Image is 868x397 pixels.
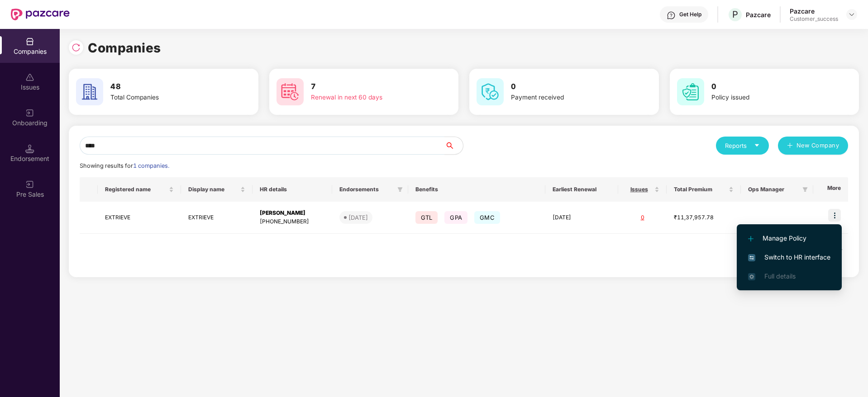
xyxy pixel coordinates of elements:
img: svg+xml;base64,PHN2ZyBpZD0iRHJvcGRvd24tMzJ4MzIiIHhtbG5zPSJodHRwOi8vd3d3LnczLm9yZy8yMDAwL3N2ZyIgd2... [848,11,855,18]
img: svg+xml;base64,PHN2ZyB4bWxucz0iaHR0cDovL3d3dy53My5vcmcvMjAwMC9zdmciIHdpZHRoPSI2MCIgaGVpZ2h0PSI2MC... [477,78,504,105]
span: Total Premium [674,186,727,193]
div: Payment received [511,93,625,103]
img: svg+xml;base64,PHN2ZyBpZD0iSGVscC0zMngzMiIgeG1sbnM9Imh0dHA6Ly93d3cudzMub3JnLzIwMDAvc3ZnIiB3aWR0aD... [667,11,676,20]
div: Policy issued [711,93,825,103]
td: [DATE] [545,202,618,234]
span: Issues [625,186,653,193]
img: New Pazcare Logo [11,9,70,20]
img: svg+xml;base64,PHN2ZyB3aWR0aD0iMjAiIGhlaWdodD0iMjAiIHZpZXdCb3g9IjAgMCAyMCAyMCIgZmlsbD0ibm9uZSIgeG... [25,109,34,118]
span: GMC [474,211,500,224]
img: svg+xml;base64,PHN2ZyB4bWxucz0iaHR0cDovL3d3dy53My5vcmcvMjAwMC9zdmciIHdpZHRoPSI2MCIgaGVpZ2h0PSI2MC... [677,78,704,105]
img: svg+xml;base64,PHN2ZyB4bWxucz0iaHR0cDovL3d3dy53My5vcmcvMjAwMC9zdmciIHdpZHRoPSIxNiIgaGVpZ2h0PSIxNi... [748,254,755,261]
span: GPA [444,211,467,224]
img: svg+xml;base64,PHN2ZyB3aWR0aD0iMTQuNSIgaGVpZ2h0PSIxNC41IiB2aWV3Qm94PSIwIDAgMTYgMTYiIGZpbGw9Im5vbm... [25,144,34,153]
span: Ops Manager [748,186,798,193]
div: [PHONE_NUMBER] [260,217,325,226]
th: Display name [181,177,253,202]
th: Issues [618,177,667,202]
div: [PERSON_NAME] [260,209,325,217]
img: icon [828,209,841,222]
span: Switch to HR interface [748,252,830,262]
span: P [732,9,738,20]
th: Total Premium [667,177,741,202]
span: filter [801,184,810,195]
th: Earliest Renewal [545,177,618,202]
th: Registered name [98,177,181,202]
th: HR details [253,177,332,202]
img: svg+xml;base64,PHN2ZyB4bWxucz0iaHR0cDovL3d3dy53My5vcmcvMjAwMC9zdmciIHdpZHRoPSIxMi4yMDEiIGhlaWdodD... [748,236,754,241]
span: 1 companies. [133,162,169,169]
h3: 0 [711,81,825,93]
img: svg+xml;base64,PHN2ZyB3aWR0aD0iMjAiIGhlaWdodD0iMjAiIHZpZXdCb3g9IjAgMCAyMCAyMCIgZmlsbD0ibm9uZSIgeG... [25,180,34,189]
h1: Companies [88,38,161,58]
span: Registered name [105,186,167,193]
span: filter [802,187,808,192]
span: caret-down [754,142,760,148]
div: Get Help [679,11,701,18]
button: plusNew Company [778,137,848,155]
img: svg+xml;base64,PHN2ZyB4bWxucz0iaHR0cDovL3d3dy53My5vcmcvMjAwMC9zdmciIHdpZHRoPSI2MCIgaGVpZ2h0PSI2MC... [277,78,304,105]
img: svg+xml;base64,PHN2ZyB4bWxucz0iaHR0cDovL3d3dy53My5vcmcvMjAwMC9zdmciIHdpZHRoPSI2MCIgaGVpZ2h0PSI2MC... [76,78,103,105]
span: Showing results for [80,162,169,169]
div: 0 [625,213,659,222]
span: Endorsements [339,186,394,193]
th: Benefits [408,177,546,202]
th: More [813,177,848,202]
span: filter [397,187,403,192]
div: [DATE] [348,213,368,222]
div: ₹11,37,957.78 [674,213,734,222]
img: svg+xml;base64,PHN2ZyBpZD0iSXNzdWVzX2Rpc2FibGVkIiB4bWxucz0iaHR0cDovL3d3dy53My5vcmcvMjAwMC9zdmciIH... [25,73,34,82]
span: Manage Policy [748,233,830,243]
button: search [444,137,463,155]
span: GTL [415,211,438,224]
div: Customer_success [790,15,838,23]
td: EXTRIEVE [98,202,181,234]
h3: 48 [110,81,224,93]
div: Pazcare [790,7,838,15]
img: svg+xml;base64,PHN2ZyBpZD0iUmVsb2FkLTMyeDMyIiB4bWxucz0iaHR0cDovL3d3dy53My5vcmcvMjAwMC9zdmciIHdpZH... [72,43,81,52]
div: Renewal in next 60 days [311,93,425,103]
td: EXTRIEVE [181,202,253,234]
span: search [444,142,463,149]
img: svg+xml;base64,PHN2ZyB4bWxucz0iaHR0cDovL3d3dy53My5vcmcvMjAwMC9zdmciIHdpZHRoPSIxNi4zNjMiIGhlaWdodD... [748,273,755,280]
div: Reports [725,141,760,150]
img: svg+xml;base64,PHN2ZyBpZD0iQ29tcGFuaWVzIiB4bWxucz0iaHR0cDovL3d3dy53My5vcmcvMjAwMC9zdmciIHdpZHRoPS... [25,37,34,46]
span: Full details [764,272,796,280]
span: plus [787,142,793,150]
h3: 0 [511,81,625,93]
div: Total Companies [110,93,224,103]
span: New Company [796,141,839,150]
h3: 7 [311,81,425,93]
span: filter [396,184,405,195]
div: Pazcare [746,10,771,19]
span: Display name [188,186,238,193]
